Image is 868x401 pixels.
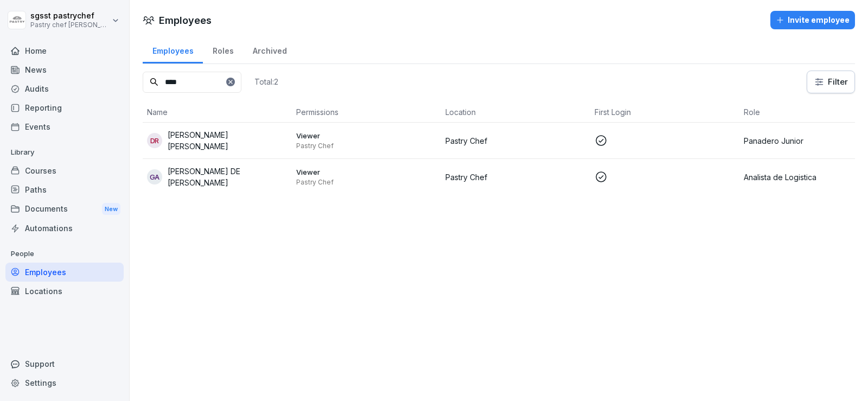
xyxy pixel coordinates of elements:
a: Employees [143,36,203,63]
div: New [102,203,120,215]
a: Automations [5,219,124,238]
p: Viewer [296,167,437,177]
p: Viewer [296,131,437,141]
p: Pastry Chef [296,178,437,187]
div: Invite employee [776,14,850,26]
div: GA [147,169,162,184]
a: Archived [243,36,296,63]
a: Audits [5,79,124,98]
button: Invite employee [770,11,855,29]
a: DocumentsNew [5,199,124,219]
a: Reporting [5,98,124,117]
a: Employees [5,263,124,282]
div: Support [5,354,124,373]
th: Name [143,102,292,123]
p: Pastry Chef [445,135,586,147]
p: [PERSON_NAME] DE [PERSON_NAME] [168,166,288,188]
div: DR [147,133,162,148]
a: Settings [5,373,124,392]
p: Pastry chef [PERSON_NAME] y Cocina gourmet [30,21,110,29]
p: Library [5,144,124,161]
p: sgsst pastrychef [30,11,110,21]
a: Paths [5,180,124,199]
th: First Login [590,102,739,123]
a: Events [5,117,124,136]
a: Locations [5,282,124,301]
div: Filter [814,77,848,87]
a: Roles [203,36,243,63]
button: Filter [807,71,854,93]
div: Documents [5,199,124,219]
p: Pastry Chef [445,171,586,183]
th: Location [441,102,590,123]
p: Pastry Chef [296,142,437,150]
p: [PERSON_NAME] [PERSON_NAME] [168,129,288,152]
a: Home [5,41,124,60]
h1: Employees [159,13,212,28]
p: Total: 2 [254,77,278,87]
th: Permissions [292,102,441,123]
a: News [5,60,124,79]
p: People [5,245,124,263]
a: Courses [5,161,124,180]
